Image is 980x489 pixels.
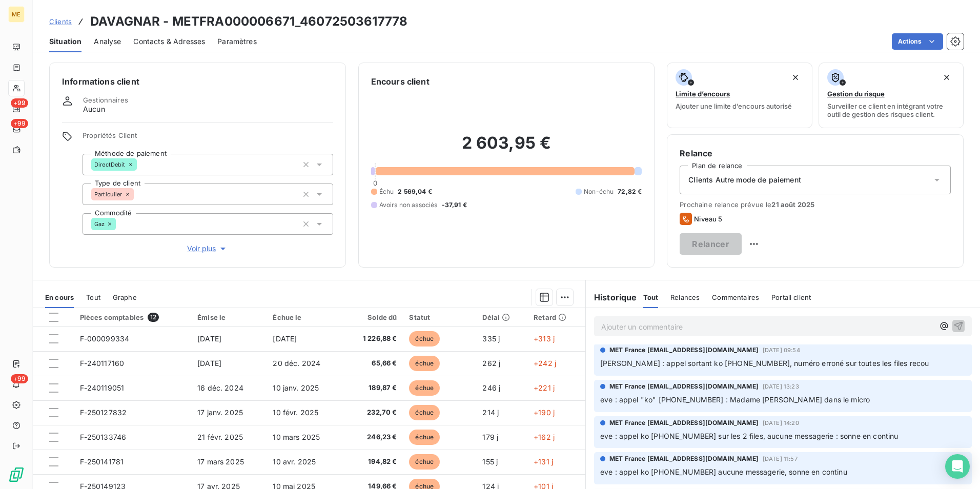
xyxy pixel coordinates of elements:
span: Prochaine relance prévue le [680,200,951,209]
span: Graphe [113,293,137,301]
span: 12 [148,313,159,322]
span: Ajouter une limite d’encours autorisé [676,102,792,110]
img: Logo LeanPay [8,466,25,483]
div: Émise le [197,313,260,321]
span: Paramètres [217,36,257,47]
span: Tout [643,293,659,301]
span: F-240119051 [80,383,125,392]
span: Portail client [771,293,811,301]
a: +99 [8,100,24,117]
h6: Relance [680,147,951,159]
span: Propriétés Client [83,131,333,146]
span: 10 févr. 2025 [273,408,318,417]
h6: Historique [586,291,637,303]
span: DirectDebit [94,161,126,168]
span: [DATE] [197,359,221,368]
span: 10 mars 2025 [273,433,320,441]
span: échue [409,454,440,470]
span: Analyse [94,36,121,47]
h3: DAVAGNAR - METFRA000006671_46072503617778 [90,12,407,31]
div: Délai [482,313,521,321]
span: Gestionnaires [83,96,128,104]
span: F-250141781 [80,457,124,466]
span: MET France [EMAIL_ADDRESS][DOMAIN_NAME] [609,454,759,463]
span: 17 janv. 2025 [197,408,243,417]
input: Ajouter une valeur [137,160,145,169]
button: Relancer [680,233,742,255]
span: 17 mars 2025 [197,457,244,466]
span: Relances [670,293,700,301]
span: Avoirs non associés [379,200,438,210]
span: MET France [EMAIL_ADDRESS][DOMAIN_NAME] [609,382,759,391]
h2: 2 603,95 € [371,133,642,164]
span: +99 [11,119,28,128]
span: [PERSON_NAME] : appel sortant ko [PHONE_NUMBER], numéro erroné sur toutes les files recou [600,359,929,368]
span: 1 226,88 € [350,334,397,344]
span: échue [409,380,440,396]
span: 10 janv. 2025 [273,383,319,392]
span: +131 j [534,457,553,466]
span: 194,82 € [350,457,397,467]
h6: Informations client [62,75,333,88]
span: +221 j [534,383,555,392]
span: Aucun [83,104,105,114]
span: +99 [11,374,28,383]
span: [DATE] 11:57 [763,456,798,462]
button: Limite d’encoursAjouter une limite d’encours autorisé [667,63,812,128]
span: eve : appel ko [PHONE_NUMBER] aucune messagerie, sonne en continu [600,467,847,476]
div: Échue le [273,313,337,321]
div: Open Intercom Messenger [945,454,970,479]
span: 189,87 € [350,383,397,393]
span: Limite d’encours [676,90,730,98]
span: Gestion du risque [827,90,885,98]
span: [DATE] [197,334,221,343]
span: 214 j [482,408,499,417]
span: [DATE] 09:54 [763,347,800,353]
div: Solde dû [350,313,397,321]
span: 20 déc. 2024 [273,359,320,368]
span: +162 j [534,433,555,441]
span: F-250127832 [80,408,127,417]
span: échue [409,405,440,420]
span: F-250133746 [80,433,127,441]
span: Surveiller ce client en intégrant votre outil de gestion des risques client. [827,102,955,118]
span: eve : appel ko [PHONE_NUMBER] sur les 2 files, aucune messagerie : sonne en continu [600,432,898,440]
span: Commentaires [712,293,759,301]
span: MET France [EMAIL_ADDRESS][DOMAIN_NAME] [609,345,759,355]
span: échue [409,356,440,371]
span: 246,23 € [350,432,397,442]
span: Tout [86,293,100,301]
span: 0 [373,179,377,187]
span: [DATE] [273,334,297,343]
button: Gestion du risqueSurveiller ce client en intégrant votre outil de gestion des risques client. [819,63,964,128]
span: 232,70 € [350,407,397,418]
span: +190 j [534,408,555,417]
input: Ajouter une valeur [116,219,124,229]
a: +99 [8,121,24,137]
button: Actions [892,33,943,50]
span: Clients Autre mode de paiement [688,175,801,185]
h6: Encours client [371,75,430,88]
a: Clients [49,16,72,27]
span: Non-échu [584,187,614,196]
span: [DATE] 13:23 [763,383,799,390]
span: +313 j [534,334,555,343]
div: Retard [534,313,579,321]
span: F-240117160 [80,359,125,368]
span: [DATE] 14:20 [763,420,799,426]
span: 21 févr. 2025 [197,433,243,441]
span: 21 août 2025 [771,200,814,209]
span: 16 déc. 2024 [197,383,243,392]
span: Niveau 5 [694,215,722,223]
div: Statut [409,313,470,321]
div: ME [8,6,25,23]
span: 72,82 € [618,187,642,196]
span: 246 j [482,383,500,392]
span: 262 j [482,359,500,368]
button: Voir plus [83,243,333,254]
span: 2 569,04 € [398,187,432,196]
span: Clients [49,17,72,26]
span: F-000099334 [80,334,130,343]
span: 179 j [482,433,498,441]
span: Situation [49,36,81,47]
